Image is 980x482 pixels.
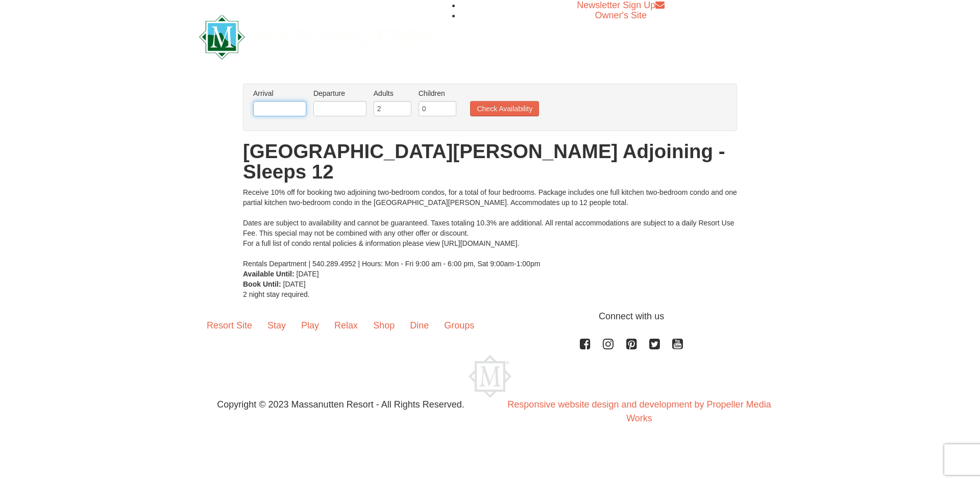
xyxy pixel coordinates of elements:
[243,290,310,298] span: 2 night stay required.
[313,88,366,98] label: Departure
[260,310,293,341] a: Stay
[297,270,319,278] span: [DATE]
[199,23,433,47] a: Massanutten Resort
[436,310,482,341] a: Groups
[469,355,511,398] img: Massanutten Resort Logo
[243,280,281,288] strong: Book Until:
[191,398,490,412] p: Copyright © 2023 Massanutten Resort - All Rights Reserved.
[199,15,433,59] img: Massanutten Resort Logo
[419,88,456,98] label: Children
[243,187,737,269] div: Receive 10% off for booking two adjoining two-bedroom condos, for a total of four bedrooms. Packa...
[507,399,771,423] a: Responsive website design and development by Propeller Media Works
[327,310,365,341] a: Relax
[199,310,260,341] a: Resort Site
[595,10,647,20] a: Owner's Site
[365,310,402,341] a: Shop
[283,280,306,288] span: [DATE]
[293,310,327,341] a: Play
[243,141,737,182] h1: [GEOGRAPHIC_DATA][PERSON_NAME] Adjoining - Sleeps 12
[253,88,306,98] label: Arrival
[199,310,781,323] p: Connect with us
[374,88,411,98] label: Adults
[470,101,539,116] button: Check Availability
[243,270,295,278] strong: Available Until:
[402,310,436,341] a: Dine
